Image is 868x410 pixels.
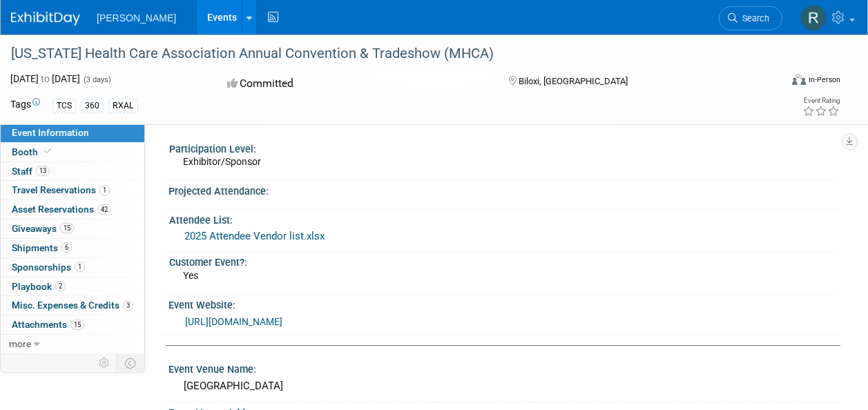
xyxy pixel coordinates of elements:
[1,181,144,199] a: Travel Reservations1
[10,73,80,84] span: [DATE] [DATE]
[802,97,840,104] div: Event Rating
[75,262,85,272] span: 1
[39,73,52,84] span: to
[800,5,827,31] img: Rick Deloney
[168,359,840,376] div: Event Venue Name:
[70,320,84,330] span: 15
[12,262,85,273] span: Sponsorships
[12,281,66,292] span: Playbook
[1,162,144,181] a: Staff13
[12,166,50,177] span: Staff
[55,281,66,291] span: 2
[183,156,261,167] span: Exhibitor/Sponsor
[12,146,54,157] span: Booth
[185,316,282,327] a: [URL][DOMAIN_NAME]
[12,184,110,195] span: Travel Reservations
[168,295,840,312] div: Event Website:
[720,72,840,92] div: Event Format
[60,223,74,233] span: 15
[99,185,110,195] span: 1
[1,258,144,277] a: Sponsorships1
[1,124,144,142] a: Event Information
[11,12,80,26] img: ExhibitDay
[168,181,840,198] div: Projected Attendance:
[6,41,769,66] div: [US_STATE] Health Care Association Annual Convention & Tradeshow (MHCA)
[97,204,111,215] span: 42
[737,13,769,23] span: Search
[12,242,72,253] span: Shipments
[44,148,51,155] i: Booth reservation complete
[10,97,40,113] td: Tags
[1,296,144,315] a: Misc. Expenses & Credits3
[184,230,325,242] a: 2025 Attendee Vendor list.xlsx
[179,375,830,397] div: [GEOGRAPHIC_DATA]
[97,12,176,23] span: [PERSON_NAME]
[81,99,104,113] div: 360
[1,143,144,162] a: Booth
[519,76,628,86] span: Biloxi, [GEOGRAPHIC_DATA]
[123,300,133,311] span: 3
[9,338,31,349] span: more
[108,99,138,113] div: RXAL
[1,335,144,353] a: more
[117,354,145,372] td: Toggle Event Tabs
[169,139,834,156] div: Participation Level:
[93,354,117,372] td: Personalize Event Tab Strip
[1,200,144,219] a: Asset Reservations42
[61,242,72,253] span: 6
[82,75,111,84] span: (3 days)
[12,223,74,234] span: Giveaways
[792,74,806,85] img: Format-Inperson.png
[223,72,486,96] div: Committed
[1,277,144,296] a: Playbook2
[1,219,144,238] a: Giveaways15
[12,204,111,215] span: Asset Reservations
[808,75,840,85] div: In-Person
[169,252,834,269] div: Customer Event?:
[12,300,133,311] span: Misc. Expenses & Credits
[52,99,76,113] div: TCS
[719,6,782,30] a: Search
[1,315,144,334] a: Attachments15
[12,127,89,138] span: Event Information
[183,270,198,281] span: Yes
[12,319,84,330] span: Attachments
[36,166,50,176] span: 13
[1,239,144,257] a: Shipments6
[169,210,834,227] div: Attendee List:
